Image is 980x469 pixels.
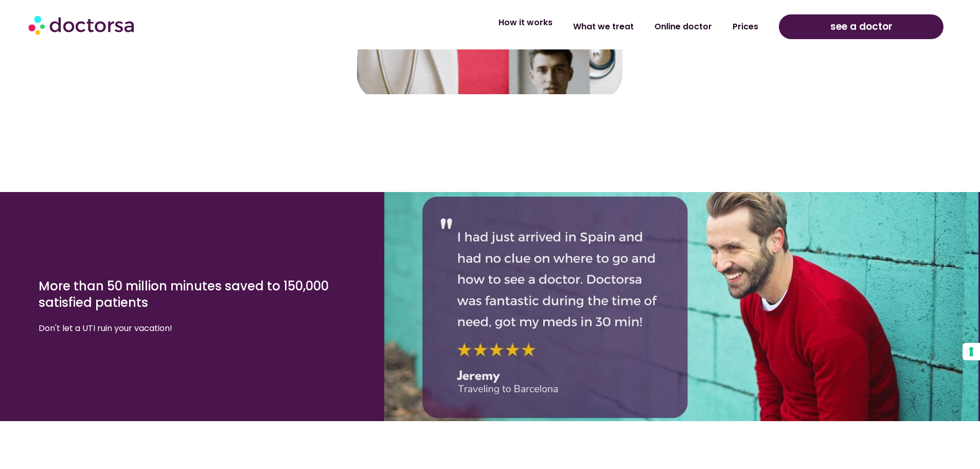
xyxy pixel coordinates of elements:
a: What we treat [563,15,644,39]
a: Prices [722,15,769,39]
h2: More than 50 million minutes saved to 150,000 satisfied patients [39,278,361,311]
a: Online doctor [644,15,722,39]
span: see a doctor [830,19,893,35]
h2: Don't let a UTI ruin your vacation! [39,321,361,336]
a: see a doctor [779,14,943,39]
a: How it works [488,11,563,34]
nav: Menu [253,15,769,39]
button: Your consent preferences for tracking technologies [963,343,980,360]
